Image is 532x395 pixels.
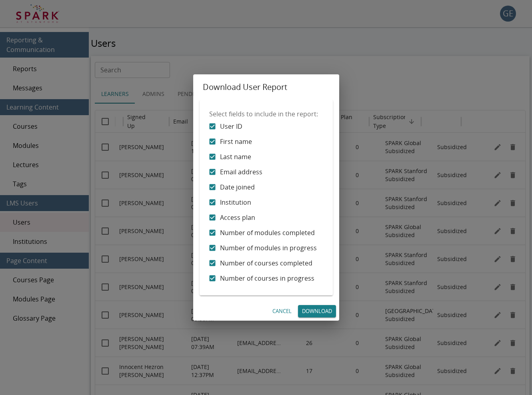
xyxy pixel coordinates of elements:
[220,122,242,131] span: User ID
[220,167,262,177] span: Email address
[269,305,295,317] button: Cancel
[220,197,251,207] span: Institution
[220,137,252,146] span: First name
[220,228,315,237] span: Number of modules completed
[220,213,255,222] span: Access plan
[220,273,314,283] span: Number of courses in progress
[220,258,312,268] span: Number of courses completed
[193,74,339,100] h2: Download User Report
[220,152,251,162] span: Last name
[298,305,336,317] a: Download
[220,243,317,253] span: Number of modules in progress
[220,182,255,192] span: Date joined
[209,110,318,119] legend: Select fields to include in the report:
